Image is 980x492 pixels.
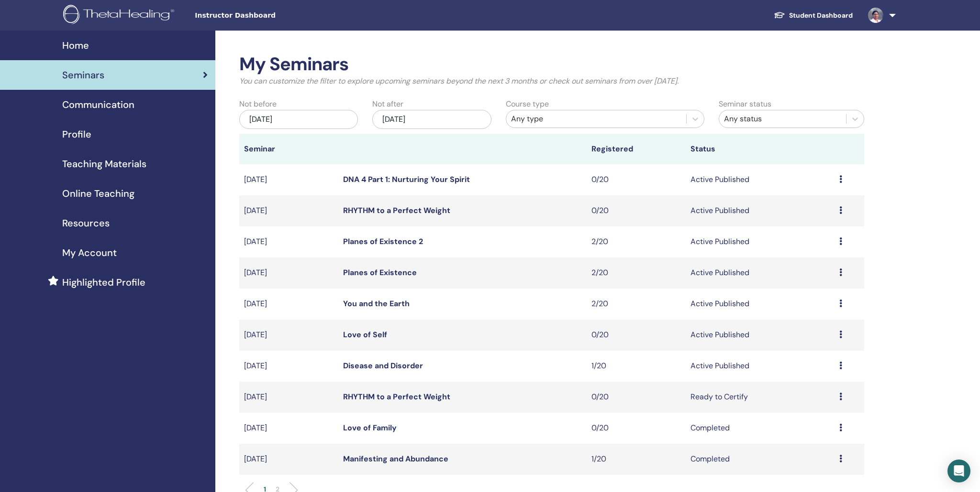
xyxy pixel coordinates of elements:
img: graduation-cap-white.svg [774,11,785,19]
span: Home [62,38,89,53]
h2: My Seminars [239,53,864,75]
a: RHYTHM to a Perfect Weight [343,392,450,402]
span: Teaching Materials [62,157,146,171]
div: [DATE] [239,110,358,129]
a: RHYTHM to a Perfect Weight [343,205,450,215]
label: Not before [239,98,277,110]
td: 2/20 [587,226,686,257]
img: logo.png [63,5,178,26]
th: Registered [587,134,686,164]
label: Seminar status [719,98,771,110]
div: Open Intercom Messenger [947,460,970,482]
span: Profile [62,127,91,141]
td: 0/20 [587,164,686,195]
a: Love of Family [343,423,397,433]
span: Seminars [62,68,104,82]
span: My Account [62,246,117,260]
td: 0/20 [587,195,686,226]
div: Any status [724,113,841,125]
td: 1/20 [587,444,686,475]
a: Manifesting and Abundance [343,454,448,464]
td: Active Published [686,164,835,195]
a: Love of Self [343,330,387,340]
td: [DATE] [239,320,338,351]
td: [DATE] [239,444,338,475]
span: Online Teaching [62,186,134,201]
span: Communication [62,97,134,112]
td: 0/20 [587,320,686,351]
td: [DATE] [239,413,338,444]
td: Active Published [686,289,835,320]
th: Status [686,134,835,164]
td: 1/20 [587,351,686,382]
a: Disease and Disorder [343,361,423,371]
p: You can customize the filter to explore upcoming seminars beyond the next 3 months or check out s... [239,75,864,87]
a: Student Dashboard [766,7,860,24]
span: Resources [62,216,110,230]
td: 2/20 [587,289,686,320]
td: Active Published [686,226,835,257]
td: 2/20 [587,257,686,289]
a: DNA 4 Part 1: Nurturing Your Spirit [343,174,470,184]
label: Course type [506,98,549,110]
span: Highlighted Profile [62,275,145,289]
td: Active Published [686,257,835,289]
td: Completed [686,444,835,475]
td: 0/20 [587,413,686,444]
td: [DATE] [239,382,338,413]
span: Instructor Dashboard [195,11,338,21]
div: Any type [511,113,681,125]
td: [DATE] [239,257,338,289]
td: [DATE] [239,226,338,257]
a: Planes of Existence [343,267,417,278]
td: [DATE] [239,289,338,320]
td: Ready to Certify [686,382,835,413]
th: Seminar [239,134,338,164]
td: Active Published [686,351,835,382]
td: [DATE] [239,351,338,382]
td: Completed [686,413,835,444]
div: [DATE] [372,110,491,129]
a: Planes of Existence 2 [343,236,423,246]
td: Active Published [686,320,835,351]
td: 0/20 [587,382,686,413]
td: [DATE] [239,164,338,195]
a: You and the Earth [343,299,410,309]
td: Active Published [686,195,835,226]
label: Not after [372,98,403,110]
img: default.jpg [868,8,883,23]
td: [DATE] [239,195,338,226]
